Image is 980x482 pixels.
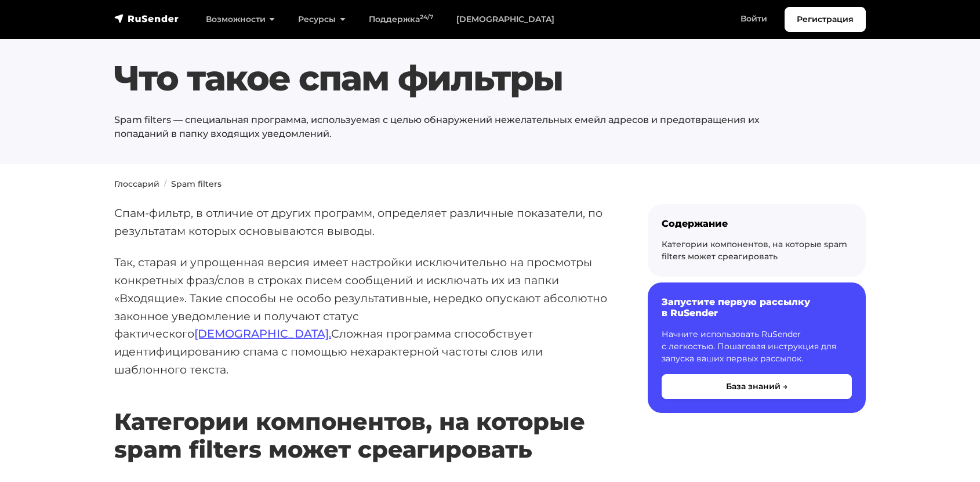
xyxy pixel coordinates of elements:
p: Спам-фильтр, в отличие от других программ, определяет различные показатели, по результатам которы... [114,204,611,240]
img: RuSender [114,13,179,24]
h1: Что такое спам фильтры [114,57,802,99]
a: Запустите первую рассылку в RuSender Начните использовать RuSender с легкостью. Пошаговая инструк... [648,282,866,412]
a: [DEMOGRAPHIC_DATA] [445,8,566,31]
p: Spam filters — специальная программа, используемая с целью обнаружений нежелательных емейл адресо... [114,113,802,141]
p: Так, старая и упрощенная версия имеет настройки исключительно на просмотры конкретных фраз/слов в... [114,253,611,378]
div: Содержание [662,218,852,229]
a: Ресурсы [286,8,357,31]
li: Spam filters [159,178,222,190]
sup: 24/7 [420,13,433,21]
nav: breadcrumb [107,178,873,190]
a: Регистрация [785,7,866,32]
a: Глоссарий [114,179,159,189]
a: Поддержка24/7 [357,8,445,31]
a: Категории компонентов, на которые spam filters может среагировать [662,239,847,262]
button: База знаний → [662,374,852,399]
p: Начните использовать RuSender с легкостью. Пошаговая инструкция для запуска ваших первых рассылок. [662,328,852,365]
h6: Запустите первую рассылку в RuSender [662,296,852,318]
h2: Категории компонентов, на которые spam filters может среагировать [114,374,611,463]
a: Возможности [194,8,286,31]
a: Войти [729,7,779,31]
a: [DEMOGRAPHIC_DATA]. [194,327,331,340]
